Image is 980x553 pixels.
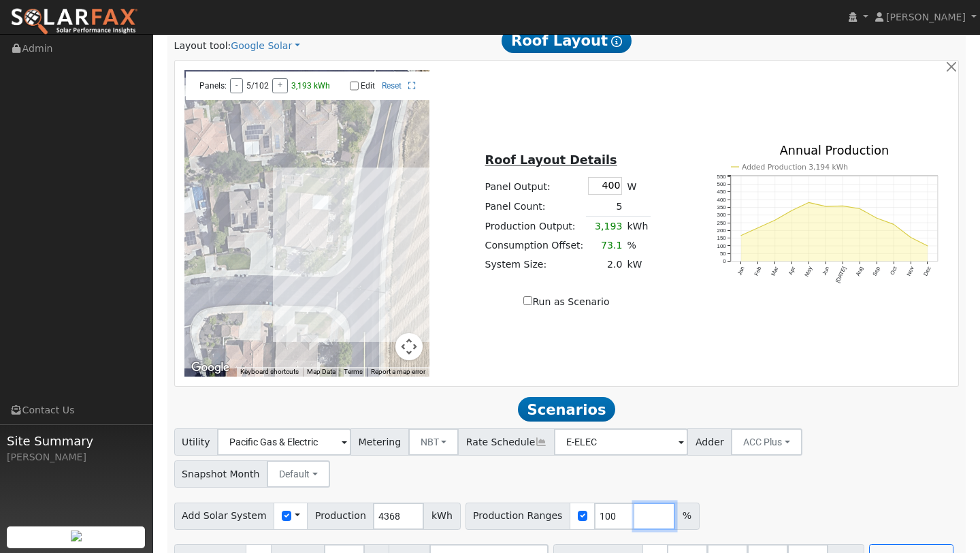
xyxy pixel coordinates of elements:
input: Select a Utility [217,428,351,456]
td: W [625,175,651,197]
circle: onclick="" [774,219,776,221]
text: 450 [717,189,726,195]
text: 350 [717,204,726,210]
span: Roof Layout [502,29,632,53]
button: ACC Plus [731,428,802,456]
text: 200 [717,227,726,234]
span: Adder [687,428,732,456]
input: Run as Scenario [523,296,532,305]
i: Show Help [611,36,622,47]
span: Scenarios [518,397,615,422]
circle: onclick="" [808,202,810,204]
circle: onclick="" [757,227,759,229]
td: Panel Count: [483,197,586,217]
text: Jun [821,266,831,276]
img: retrieve [71,531,82,541]
text: Nov [906,266,915,277]
text: Dec [923,266,932,277]
span: Add Solar System [174,503,275,530]
text: May [804,266,814,278]
text: 550 [717,174,726,180]
span: Panels: [199,81,227,91]
circle: onclick="" [825,206,827,208]
span: % [674,503,699,530]
span: Production [307,503,374,530]
text: Oct [889,266,899,276]
span: Metering [350,428,409,456]
button: Default [267,460,330,488]
button: Map Data [307,367,336,377]
button: + [272,78,288,93]
img: Google [188,359,233,377]
button: - [230,78,243,93]
span: Utility [174,428,218,456]
td: Panel Output: [483,175,586,197]
td: 73.1 [586,236,625,255]
text: Jan [736,266,746,276]
td: 3,193 [586,217,625,236]
text: 150 [717,235,726,241]
td: % [625,236,651,255]
u: Roof Layout Details [485,153,617,167]
circle: onclick="" [859,208,861,210]
text: Mar [770,266,780,277]
input: Select a Rate Schedule [554,428,688,456]
td: kW [625,255,651,274]
span: [PERSON_NAME] [886,12,966,22]
td: System Size: [483,255,586,274]
button: Keyboard shortcuts [240,367,299,377]
span: Site Summary [7,432,146,450]
text: 300 [717,212,726,218]
text: [DATE] [835,266,848,284]
a: Full Screen [408,81,416,91]
circle: onclick="" [740,234,742,236]
text: 50 [720,251,726,257]
text: Sep [872,266,881,277]
label: Edit [361,81,375,91]
span: Snapshot Month [174,460,268,488]
span: Layout tool: [174,40,231,51]
span: 5/102 [246,81,269,91]
img: SolarFax [10,7,138,36]
span: 3,193 kWh [291,81,330,91]
td: 2.0 [586,255,625,274]
text: Annual Production [780,144,889,157]
circle: onclick="" [893,223,895,225]
span: Production Ranges [465,503,570,530]
button: NBT [408,428,459,456]
div: [PERSON_NAME] [7,450,146,464]
circle: onclick="" [791,209,793,211]
a: Open this area in Google Maps (opens a new window) [188,359,233,377]
label: Run as Scenario [523,295,609,309]
text: Aug [855,266,864,277]
text: 0 [723,258,726,264]
a: Terms (opens in new tab) [344,368,363,375]
span: kWh [423,503,460,530]
circle: onclick="" [910,236,912,238]
td: 5 [586,197,625,217]
circle: onclick="" [842,205,844,207]
span: Rate Schedule [458,428,555,456]
a: Reset [382,81,402,91]
text: Feb [753,266,763,277]
td: Production Output: [483,217,586,236]
text: 500 [717,181,726,187]
circle: onclick="" [927,245,929,247]
text: 250 [717,220,726,226]
text: Apr [787,266,797,276]
td: kWh [625,217,651,236]
a: Report a map error [371,368,425,375]
td: Consumption Offset: [483,236,586,255]
circle: onclick="" [876,217,878,219]
text: 100 [717,243,726,249]
button: Map camera controls [395,333,423,360]
a: Google Solar [231,39,300,53]
text: 400 [717,197,726,203]
text: Added Production 3,194 kWh [742,163,848,172]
